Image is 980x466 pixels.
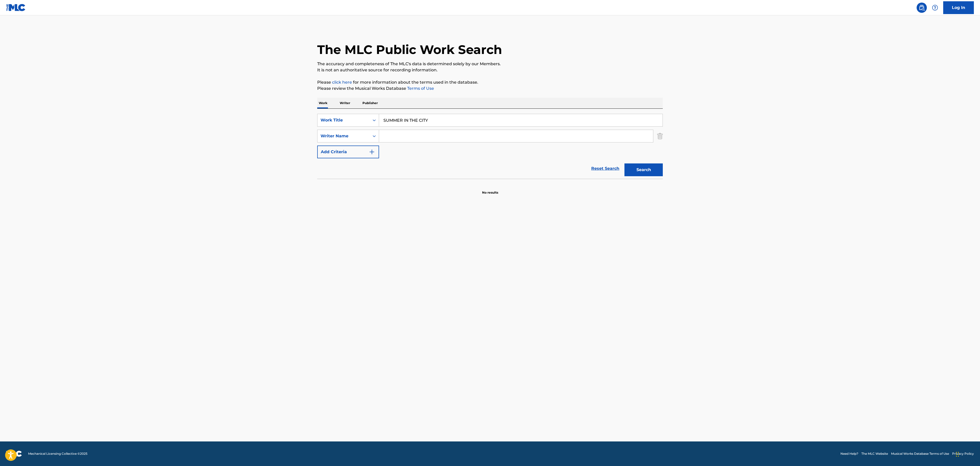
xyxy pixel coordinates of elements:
img: search [919,5,925,11]
img: help [932,5,938,11]
a: Privacy Policy [952,451,974,456]
a: Musical Works Database Terms of Use [891,451,949,456]
p: No results [482,184,498,195]
div: Writer Name [321,133,367,139]
p: Please review the Musical Works Database [317,85,663,92]
span: Mechanical Licensing Collective © 2025 [28,451,87,456]
a: Log In [943,1,974,14]
iframe: Chat Widget [954,441,980,466]
img: logo [6,451,22,457]
button: Search [624,163,663,176]
div: Drag [956,447,959,462]
img: MLC Logo [6,4,26,11]
p: Writer [338,98,352,108]
a: Reset Search [589,163,622,174]
form: Search Form [317,114,663,179]
div: Help [930,3,940,13]
p: It is not an authoritative source for recording information. [317,67,663,73]
p: Publisher [361,98,379,108]
a: Terms of Use [406,86,434,91]
p: Work [317,98,329,108]
button: Add Criteria [317,146,379,158]
h1: The MLC Public Work Search [317,42,502,57]
a: Need Help? [840,451,858,456]
img: Delete Criterion [657,130,663,142]
p: Please for more information about the terms used in the database. [317,79,663,85]
div: Work Title [321,117,367,123]
p: The accuracy and completeness of The MLC's data is determined solely by our Members. [317,61,663,67]
a: The MLC Website [861,451,888,456]
a: Public Search [917,3,927,13]
a: click here [332,80,352,85]
img: 9d2ae6d4665cec9f34b9.svg [369,149,375,155]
